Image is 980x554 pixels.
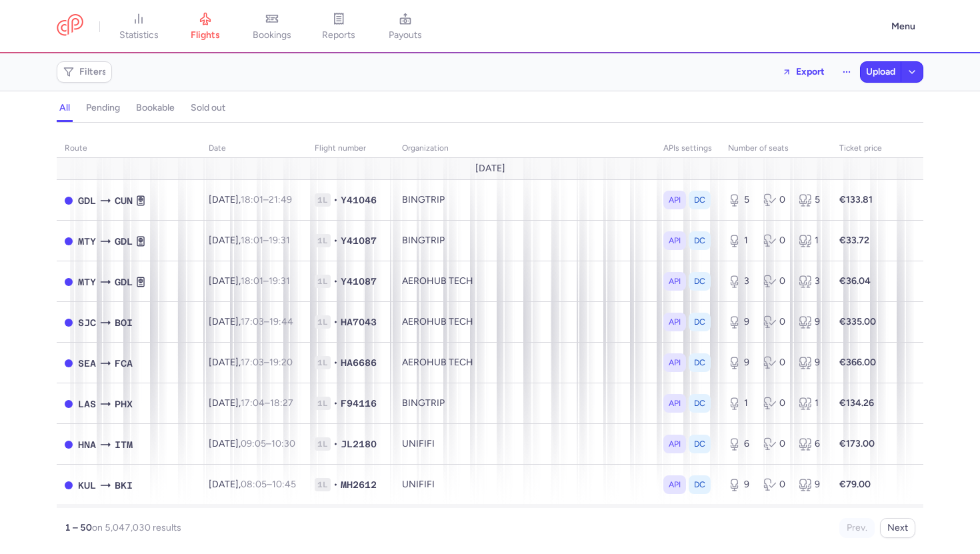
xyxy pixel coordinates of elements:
span: DC [694,478,705,491]
time: 10:45 [272,479,296,490]
th: route [57,139,201,159]
span: • [333,478,338,491]
span: F94116 [341,397,377,410]
div: 5 [728,193,753,207]
span: statistics [119,29,159,41]
th: Flight number [307,139,394,159]
span: – [241,275,290,287]
div: 1 [728,234,753,247]
span: CUN [115,193,133,208]
span: KUL [78,478,96,493]
span: HA7043 [341,315,377,329]
div: 9 [799,478,823,491]
span: FCA [115,356,133,371]
button: Filters [57,62,111,82]
span: PHX [115,397,133,411]
div: 0 [763,275,788,288]
h4: pending [86,102,120,114]
span: [DATE] [475,163,505,174]
div: 0 [763,397,788,410]
strong: €335.00 [839,316,876,327]
strong: €36.04 [839,275,871,287]
button: Next [880,518,915,538]
span: JL2180 [341,437,377,451]
span: DC [694,437,705,451]
td: BINGTRIP [394,180,655,221]
span: API [669,397,681,410]
div: 3 [728,275,753,288]
div: 1 [799,234,823,247]
span: reports [322,29,355,41]
span: ITM [115,437,133,452]
strong: €366.00 [839,357,876,368]
span: BKI [115,478,133,493]
div: 6 [728,437,753,451]
span: • [333,193,338,207]
div: 9 [728,478,753,491]
strong: €33.72 [839,235,869,246]
span: 1L [315,356,331,369]
strong: €134.26 [839,397,874,409]
time: 17:04 [241,397,265,409]
span: • [333,437,338,451]
span: • [333,356,338,369]
th: APIs settings [655,139,720,159]
span: Y41087 [341,275,377,288]
span: DC [694,193,705,207]
span: 1L [315,315,331,329]
span: bookings [253,29,291,41]
span: Filters [79,67,107,77]
span: Y41087 [341,234,377,247]
td: BINGTRIP [394,383,655,424]
span: • [333,315,338,329]
span: – [241,438,295,449]
time: 18:01 [241,235,263,246]
td: BINGTRIP [394,221,655,261]
h4: sold out [191,102,225,114]
th: number of seats [720,139,831,159]
time: 17:03 [241,316,264,327]
span: – [241,479,296,490]
span: 1L [315,234,331,247]
strong: €173.00 [839,438,875,449]
time: 17:03 [241,357,264,368]
strong: €79.00 [839,479,871,490]
td: UNIFIFI [394,505,655,546]
time: 19:31 [269,275,290,287]
div: 1 [799,397,823,410]
span: • [333,397,338,410]
span: [DATE], [209,194,292,205]
span: [DATE], [209,316,293,327]
span: [DATE], [209,479,296,490]
h4: bookable [136,102,175,114]
span: 1L [315,275,331,288]
span: flights [191,29,220,41]
span: LAS [78,397,96,411]
span: API [669,275,681,288]
td: AEROHUB TECH [394,261,655,302]
span: MH2612 [341,478,377,491]
div: 0 [763,478,788,491]
time: 18:27 [270,397,293,409]
span: API [669,437,681,451]
a: payouts [372,12,439,41]
a: bookings [239,12,305,41]
th: Ticket price [831,139,890,159]
span: API [669,315,681,329]
span: [DATE], [209,438,295,449]
span: – [241,357,293,368]
div: 0 [763,193,788,207]
button: Menu [883,14,923,39]
span: [DATE], [209,235,290,246]
div: 0 [763,437,788,451]
div: 9 [728,356,753,369]
span: MTY [78,234,96,249]
div: 6 [799,437,823,451]
td: UNIFIFI [394,465,655,505]
td: AEROHUB TECH [394,302,655,343]
time: 19:31 [269,235,290,246]
time: 19:20 [269,357,293,368]
span: DC [694,275,705,288]
span: Upload [866,67,895,77]
time: 18:01 [241,194,263,205]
